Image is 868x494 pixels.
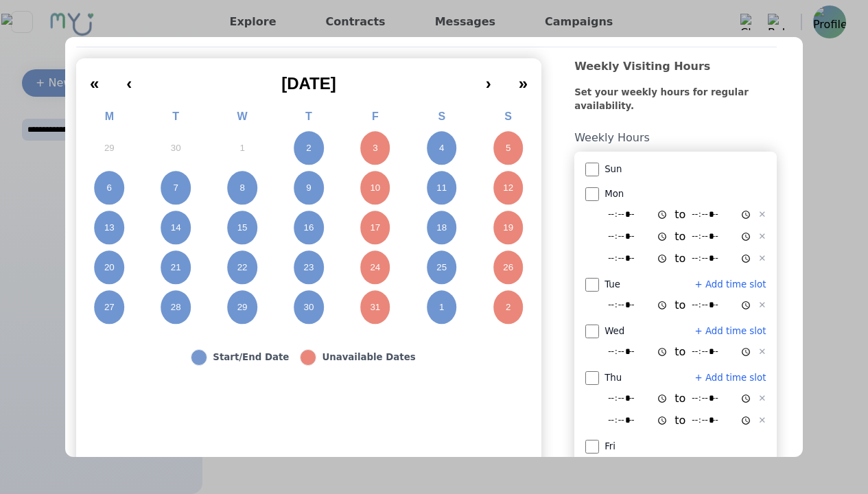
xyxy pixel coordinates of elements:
button: + Add time slot [695,371,766,385]
abbr: October 16, 2025 [304,222,314,234]
button: October 30, 2025 [276,287,342,327]
button: October 8, 2025 [209,168,276,208]
abbr: Monday [105,110,114,122]
span: to [675,412,685,429]
abbr: September 29, 2025 [104,142,115,154]
button: October 3, 2025 [342,128,408,168]
button: October 15, 2025 [209,208,276,248]
abbr: November 2, 2025 [506,301,511,314]
button: November 2, 2025 [475,287,541,327]
button: ✕ [758,392,766,405]
abbr: October 5, 2025 [506,142,511,154]
button: October 14, 2025 [143,208,209,248]
button: October 2, 2025 [276,128,342,168]
button: » [505,64,541,94]
abbr: October 28, 2025 [171,301,181,314]
abbr: October 14, 2025 [171,222,181,234]
button: October 31, 2025 [342,287,408,327]
abbr: November 1, 2025 [439,301,444,314]
button: October 9, 2025 [276,168,342,208]
button: October 4, 2025 [408,128,475,168]
button: [DATE] [145,64,472,94]
span: to [675,297,685,314]
button: ✕ [758,230,766,244]
abbr: October 17, 2025 [370,222,380,234]
abbr: October 4, 2025 [439,142,444,154]
div: Start/End Date [213,351,289,364]
button: › [472,64,505,94]
abbr: October 21, 2025 [171,261,181,274]
abbr: October 13, 2025 [104,222,115,234]
abbr: October 3, 2025 [373,142,377,154]
button: October 18, 2025 [408,208,475,248]
button: October 11, 2025 [408,168,475,208]
div: Weekly Visiting Hours [574,58,777,86]
abbr: October 18, 2025 [436,222,447,234]
div: Set your weekly hours for regular availability. [574,86,757,130]
button: October 17, 2025 [342,208,408,248]
label: Wed [605,325,624,338]
button: ✕ [758,345,766,359]
button: + Add time slot [695,278,766,292]
button: October 1, 2025 [209,128,276,168]
abbr: Thursday [305,110,312,122]
abbr: October 25, 2025 [436,261,447,274]
button: ‹ [113,64,145,94]
button: October 27, 2025 [76,287,143,327]
abbr: October 9, 2025 [306,182,311,194]
button: ✕ [758,414,766,427]
abbr: October 31, 2025 [370,301,380,314]
button: September 29, 2025 [76,128,143,168]
abbr: October 7, 2025 [174,182,178,194]
span: to [675,344,685,360]
label: Thu [605,371,622,385]
button: November 1, 2025 [408,287,475,327]
button: October 10, 2025 [342,168,408,208]
div: Weekly Hours [574,130,777,152]
button: October 21, 2025 [143,248,209,287]
abbr: October 2, 2025 [306,142,311,154]
button: October 19, 2025 [475,208,541,248]
button: ✕ [758,208,766,222]
abbr: October 6, 2025 [107,182,112,194]
label: Tue [605,278,620,292]
abbr: Friday [372,110,379,122]
button: October 12, 2025 [475,168,541,208]
button: October 7, 2025 [143,168,209,208]
span: to [675,207,685,223]
label: Mon [605,187,624,201]
button: October 16, 2025 [276,208,342,248]
button: October 28, 2025 [143,287,209,327]
abbr: October 19, 2025 [503,222,513,234]
abbr: September 30, 2025 [171,142,181,154]
abbr: October 26, 2025 [503,261,513,274]
abbr: October 11, 2025 [436,182,447,194]
abbr: October 15, 2025 [237,222,248,234]
button: October 24, 2025 [342,248,408,287]
abbr: October 29, 2025 [237,301,248,314]
abbr: October 30, 2025 [304,301,314,314]
button: October 13, 2025 [76,208,143,248]
button: October 29, 2025 [209,287,276,327]
label: Fri [605,440,615,454]
abbr: Saturday [438,110,445,122]
abbr: Wednesday [237,110,248,122]
button: October 22, 2025 [209,248,276,287]
button: October 5, 2025 [475,128,541,168]
abbr: October 27, 2025 [104,301,115,314]
abbr: Tuesday [172,110,179,122]
button: « [76,64,113,94]
abbr: October 22, 2025 [237,261,248,274]
abbr: October 23, 2025 [304,261,314,274]
abbr: October 20, 2025 [104,261,115,274]
button: ✕ [758,252,766,266]
div: Unavailable Dates [322,351,415,364]
span: to [675,250,685,267]
abbr: Sunday [504,110,512,122]
button: October 23, 2025 [276,248,342,287]
span: [DATE] [281,74,336,93]
button: + Add time slot [695,325,766,338]
button: ✕ [758,298,766,312]
button: October 26, 2025 [475,248,541,287]
abbr: October 12, 2025 [503,182,513,194]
